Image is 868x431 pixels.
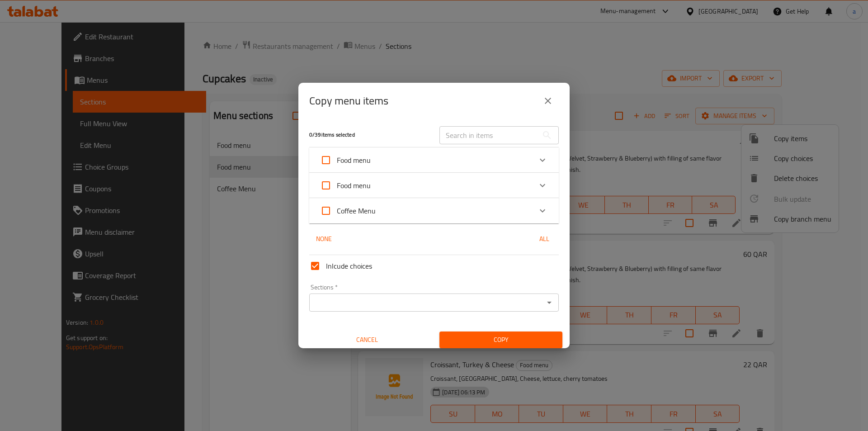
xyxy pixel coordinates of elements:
[439,332,562,348] button: Copy
[309,231,338,247] button: None
[537,90,559,112] button: close
[530,231,559,247] button: All
[543,296,556,309] button: Open
[315,200,376,222] label: Acknowledge
[337,179,371,192] span: Food menu
[447,334,555,346] span: Copy
[326,260,372,271] span: Inlcude choices
[533,233,555,245] span: All
[315,149,371,171] label: Acknowledge
[306,332,429,348] button: Cancel
[309,198,559,223] div: Expand
[313,233,335,245] span: None
[309,334,425,346] span: Cancel
[309,147,559,173] div: Expand
[337,204,376,218] span: Coffee Menu
[309,131,429,139] h5: 0 / 39 items selected
[309,94,388,108] h2: Copy menu items
[439,126,538,144] input: Search in items
[312,296,541,309] input: Select section
[337,153,371,167] span: Food menu
[309,173,559,198] div: Expand
[315,175,371,196] label: Acknowledge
